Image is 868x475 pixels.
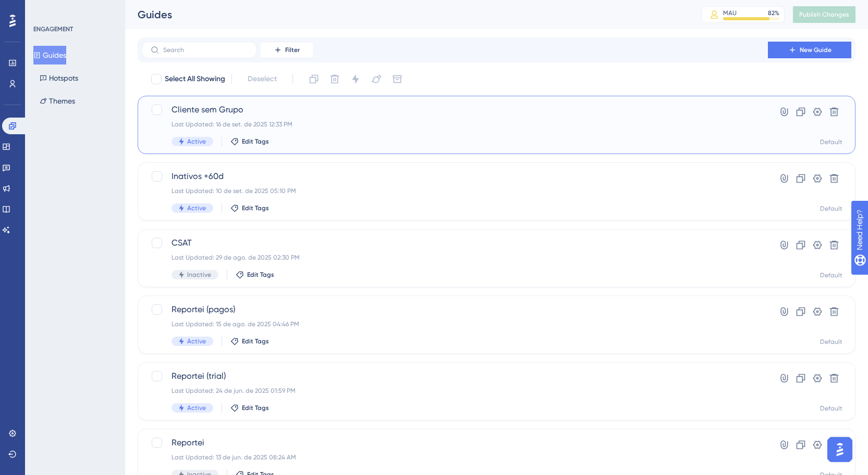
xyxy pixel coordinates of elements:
span: Reportei [172,437,738,449]
span: Active [187,337,206,345]
span: Reportei (trial) [172,370,738,382]
span: Select All Showing [165,73,225,85]
span: Active [187,137,206,146]
div: Last Updated: 29 de ago. de 2025 02:30 PM [172,253,738,262]
span: Active [187,404,206,412]
button: Themes [33,92,81,110]
div: MAU [723,9,737,17]
span: Edit Tags [242,204,269,212]
span: Cliente sem Grupo [172,104,738,116]
button: Deselect [238,70,286,88]
button: Guides [33,46,66,65]
button: Edit Tags [230,404,269,412]
button: Publish Changes [793,6,855,23]
span: Reportei (pagos) [172,303,738,316]
span: Inactive [187,271,211,279]
button: Hotspots [33,69,84,87]
div: Last Updated: 13 de jun. de 2025 08:24 AM [172,453,738,461]
span: Filter [285,46,300,54]
span: Active [187,204,206,212]
div: Default [820,338,842,346]
div: Last Updated: 24 de jun. de 2025 01:59 PM [172,387,738,395]
div: Guides [138,7,675,22]
div: Last Updated: 10 de set. de 2025 05:10 PM [172,187,738,195]
span: Edit Tags [247,271,274,279]
input: Search [163,46,248,54]
span: New Guide [800,46,832,54]
div: 82 % [768,9,779,17]
div: Default [820,404,842,413]
div: Last Updated: 16 de set. de 2025 12:33 PM [172,120,738,129]
iframe: UserGuiding AI Assistant Launcher [824,434,855,465]
button: Edit Tags [236,271,274,279]
span: Deselect [248,73,277,85]
div: ENGAGEMENT [33,25,73,33]
button: Edit Tags [230,204,269,212]
span: Edit Tags [242,137,269,146]
div: Default [820,271,842,279]
span: Edit Tags [242,337,269,345]
div: Default [820,204,842,213]
div: Default [820,138,842,146]
button: New Guide [768,42,851,58]
button: Filter [261,42,313,58]
div: Last Updated: 15 de ago. de 2025 04:46 PM [172,320,738,328]
button: Edit Tags [230,337,269,345]
span: Publish Changes [799,10,849,19]
span: CSAT [172,237,738,249]
button: Edit Tags [230,137,269,146]
span: Need Help? [25,3,65,15]
span: Edit Tags [242,404,269,412]
span: Inativos +60d [172,170,738,183]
